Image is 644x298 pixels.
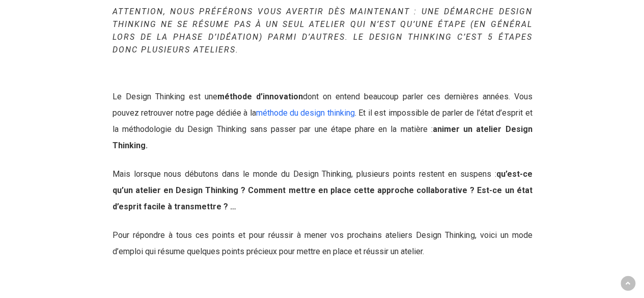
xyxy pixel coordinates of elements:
strong: qu’est-ce qu’un atelier en Design Thinking ? Comment mettre en place cette approche collaborative... [113,169,533,211]
span: Pour répondre à tous ces points et pour réussir à mener vos prochains ateliers Design Thinking, v... [113,230,533,256]
span: Le Design Thinking est une dont on entend beaucoup parler ces dernières années. Vous pouvez retro... [113,92,533,150]
a: méthode du design thinking [256,108,354,118]
strong: méthode d’innovation [217,92,303,101]
i: Attention, nous préférons vous avertir dès maintenant : une démarche Design Thinking ne se résume... [113,7,533,55]
span: Mais lorsque nous débutons dans le monde du Design Thinking, plusieurs points restent en suspens : [113,169,533,211]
